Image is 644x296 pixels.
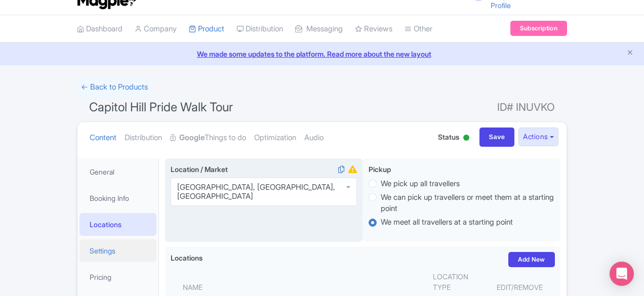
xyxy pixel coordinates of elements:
a: General [79,160,156,183]
a: Reviews [355,15,392,43]
a: Distribution [125,122,162,154]
span: ID# INUVKO [497,97,555,117]
label: Locations [171,252,203,263]
a: GoogleThings to do [170,122,246,154]
a: Audio [304,122,324,154]
a: We made some updates to the platform. Read more about the new layout [6,49,638,59]
a: Company [135,15,177,43]
div: Active [461,131,471,146]
a: Settings [79,239,156,262]
a: Distribution [236,15,283,43]
a: Locations [79,213,156,236]
span: Pickup [369,165,391,174]
div: [GEOGRAPHIC_DATA], [GEOGRAPHIC_DATA], [GEOGRAPHIC_DATA] [177,183,350,201]
strong: Google [179,132,205,144]
a: Content [90,122,116,154]
button: Close announcement [626,48,634,59]
a: Messaging [295,15,343,43]
a: Dashboard [77,15,123,43]
a: Booking Info [79,187,156,209]
a: Optimization [254,122,296,154]
a: ← Back to Products [77,77,152,97]
a: Subscription [510,21,567,36]
a: Add New [508,252,555,267]
span: Status [438,132,459,142]
a: Profile [491,1,511,10]
a: Pricing [79,266,156,288]
label: We can pick up travellers or meet them at a starting point [381,192,555,215]
span: Location / Market [171,165,228,174]
label: We meet all travellers at a starting point [381,217,513,228]
input: Save [479,128,515,147]
a: Other [405,15,432,43]
span: Capitol Hill Pride Walk Tour [89,100,233,114]
div: Open Intercom Messenger [610,262,634,286]
button: Actions [518,128,558,146]
a: Product [189,15,224,43]
label: We pick up all travellers [381,178,460,190]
